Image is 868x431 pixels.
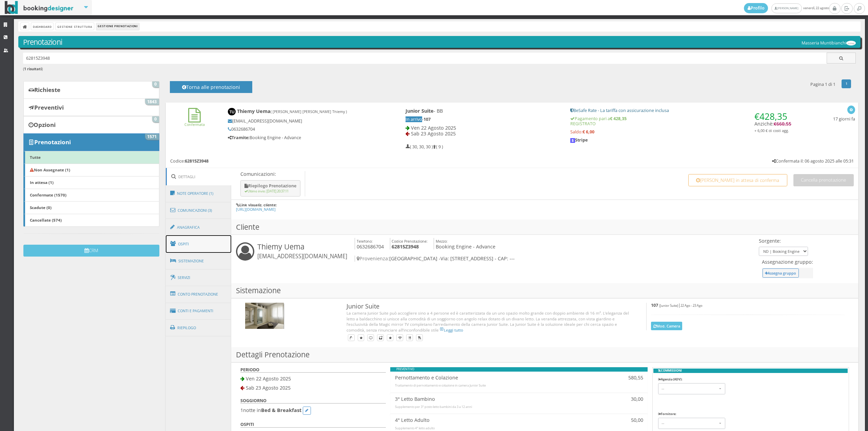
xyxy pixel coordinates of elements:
[754,110,787,123] span: €
[34,86,60,94] b: Richieste
[842,79,851,88] a: 1
[793,174,854,186] button: Cancella prenotazione
[170,158,209,164] h5: Codice:
[658,412,676,416] label: Fornitore:
[231,347,858,362] h3: Dettagli Prenotazione
[178,84,245,95] h4: Torna alle prenotazioni
[395,396,579,402] h4: 3° Letto Bambino
[240,367,259,373] b: PERIODO
[763,268,799,278] button: Assegna gruppo
[680,303,703,308] small: 22 Ago - 23 Ago
[31,23,53,30] a: Dashboard
[23,201,159,214] a: Scadute (0)
[23,189,159,202] a: Confermate (1570)
[30,192,66,198] b: Confermate (1570)
[810,82,835,87] h5: Pagina 1 di 1
[23,214,159,227] a: Cancellate (574)
[406,117,561,122] h5: -
[185,158,209,164] b: 62815Z3948
[411,125,456,131] span: Ven 22 Agosto 2025
[5,1,74,14] img: BookingDesigner.com
[588,375,643,380] h4: 580,55
[390,367,648,372] div: PREVENTIVO
[423,116,431,122] b: 107
[30,167,70,172] b: Non Assegnate (1)
[166,269,232,286] a: Servizi
[754,108,791,133] h4: Anzichè:
[23,164,159,176] a: Non Assegnate (1)
[392,243,419,250] b: 62815Z3948
[24,66,42,71] b: 1 risultati
[570,137,588,143] b: Stripe
[772,158,854,164] h5: Confermata il: 06 agosto 2025 alle 05:31
[236,207,276,212] a: [URL][DOMAIN_NAME]
[651,322,682,330] button: Mod. Camera
[688,174,787,186] button: [PERSON_NAME] in attesa di conferma
[495,255,515,262] span: - CAP: ---
[231,283,858,298] h3: Sistemazione
[662,386,717,392] span: --
[166,285,232,303] a: Conto Prenotazione
[833,116,855,121] h5: 17 giorni fa
[244,189,289,193] small: Ultimo invio: [DATE] 20:37:11
[23,53,827,64] input: Ricerca cliente - (inserisci il codice, il nome, il cognome, il numero di telefono o la mail)
[34,121,56,129] b: Opzioni
[355,238,384,250] h4: 0632686704
[166,202,232,219] a: Comunicazioni (3)
[228,118,383,124] h5: [EMAIL_ADDRESS][DOMAIN_NAME]
[440,255,493,262] span: Via: [STREET_ADDRESS]
[570,129,791,134] h5: Saldo:
[23,98,159,116] a: Preventivi 1843
[245,303,284,329] img: b7d542d8c92c11ef87f0062a95091005.jpg
[588,417,643,423] h4: 50,00
[271,109,347,114] small: ( [PERSON_NAME] [PERSON_NAME] Thiemy )
[231,220,858,235] h3: Cliente
[395,383,643,388] div: Trattamento di pernottamento e colazione in camera Junior Suite
[23,151,159,164] a: Tutte
[762,259,813,265] h4: Assegnazione gruppo:
[846,41,856,45] img: 56db488bc92111ef969d06d5a9c234c7.png
[662,420,717,427] span: --
[347,303,633,310] h3: Junior Suite
[228,135,383,140] h5: Booking Engine - Advance
[406,108,561,114] h4: - BB
[440,327,463,333] a: Leggi tutto
[166,235,232,253] a: Ospiti
[357,255,389,262] span: Provenienza:
[744,3,829,13] span: venerdì, 22 agosto
[237,108,347,114] b: Thiemy Uema
[228,127,383,132] h5: 0632686704
[659,303,678,308] small: (Junior Suite)
[658,383,725,394] button: --
[759,110,787,123] span: 428,35
[152,116,159,123] span: 0
[754,128,789,133] small: + 6,00 € di costi agg.
[610,116,627,121] strong: € 428,35
[570,116,791,126] h5: Pagamento pari a REGISTRATO
[658,377,683,382] label: Agenzia (ADV):
[166,319,232,337] a: Riepilogo
[246,385,291,391] span: Sab 23 Agosto 2025
[347,310,633,333] div: La camera Junior Suite può accogliere sino a 4 persone ed è caratterizzata da un uno spazio molto...
[166,219,232,236] a: Anagrafica
[23,81,159,99] a: Richieste 0
[166,185,232,202] a: Note Operatore (1)
[651,302,658,308] b: 107
[406,144,443,149] h5: ( 30, 30, 30 ) ( 9 )
[228,108,236,116] img: Thiemy Uema
[434,238,495,250] h4: Booking Engine - Advance
[651,303,844,308] h5: |
[802,40,856,46] h5: Masseria Muntibianchi
[406,116,422,122] span: In arrivo
[166,302,232,320] a: Conti e Pagamenti
[170,81,252,93] button: Torna alle prenotazioni
[570,108,791,113] h5: BeSafe Rate - La tariffa con assicurazione inclusa
[759,238,808,244] h4: Sorgente:
[145,99,159,105] span: 1843
[583,129,594,135] strong: € 6,00
[355,256,757,261] h4: [GEOGRAPHIC_DATA] -
[166,252,232,270] a: Sistemazione
[658,418,725,429] button: --
[30,217,62,223] b: Cancellate (574)
[395,426,643,431] div: Supplemento 4° letto adulto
